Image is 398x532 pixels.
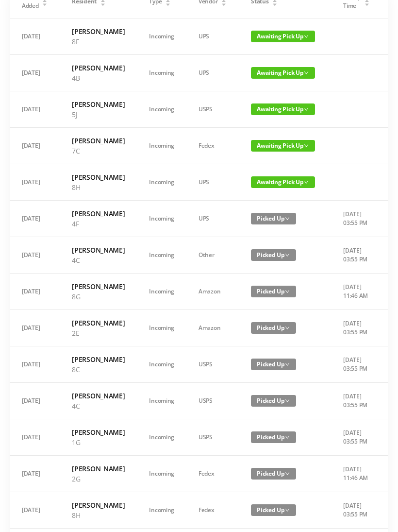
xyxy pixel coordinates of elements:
i: icon: down [285,216,290,221]
i: icon: down [285,253,290,257]
h6: [PERSON_NAME] [72,172,125,182]
span: Picked Up [251,395,296,407]
td: Incoming [137,492,186,529]
span: Awaiting Pick Up [251,140,315,152]
td: [DATE] [10,237,60,274]
span: Awaiting Pick Up [251,103,315,115]
i: icon: caret-down [221,2,227,5]
h6: [PERSON_NAME] [72,391,125,401]
td: USPS [186,419,239,456]
h6: [PERSON_NAME] [72,427,125,437]
td: [DATE] 03:55 PM [331,237,382,274]
i: icon: down [285,435,290,440]
i: icon: caret-down [272,2,278,5]
td: USPS [186,383,239,419]
p: 2G [72,474,125,484]
td: [DATE] 11:46 AM [331,274,382,310]
td: [DATE] [10,456,60,492]
td: USPS [186,91,239,128]
i: icon: caret-down [166,2,171,5]
h6: [PERSON_NAME] [72,354,125,364]
td: Amazon [186,274,239,310]
td: Incoming [137,310,186,346]
span: Picked Up [251,468,296,480]
i: icon: down [285,398,290,403]
td: [DATE] [10,18,60,55]
p: 8H [72,182,125,192]
td: Incoming [137,274,186,310]
td: [DATE] [10,164,60,201]
i: icon: down [304,143,309,148]
p: 1G [72,437,125,447]
td: UPS [186,18,239,55]
p: 8H [72,510,125,520]
td: [DATE] [10,201,60,237]
span: Picked Up [251,213,296,224]
p: 8G [72,292,125,302]
h6: [PERSON_NAME] [72,245,125,255]
i: icon: down [304,107,309,112]
i: icon: caret-down [365,2,370,5]
p: 5J [72,109,125,120]
td: Incoming [137,419,186,456]
i: icon: down [304,70,309,75]
td: USPS [186,346,239,383]
i: icon: down [304,34,309,39]
i: icon: down [285,471,290,476]
p: 8F [72,36,125,47]
td: [DATE] [10,91,60,128]
td: [DATE] [10,274,60,310]
td: Incoming [137,237,186,274]
i: icon: caret-down [100,2,105,5]
p: 4F [72,219,125,229]
td: [DATE] [10,346,60,383]
span: Awaiting Pick Up [251,67,315,79]
td: Incoming [137,128,186,164]
td: [DATE] 03:55 PM [331,201,382,237]
td: [DATE] 03:55 PM [331,310,382,346]
td: UPS [186,55,239,91]
td: [DATE] [10,128,60,164]
h6: [PERSON_NAME] [72,318,125,328]
td: Fedex [186,128,239,164]
span: Awaiting Pick Up [251,176,315,188]
p: 8C [72,364,125,375]
h6: [PERSON_NAME] [72,26,125,36]
td: [DATE] 03:55 PM [331,346,382,383]
td: [DATE] 11:46 AM [331,456,382,492]
td: [DATE] [10,383,60,419]
h6: [PERSON_NAME] [72,136,125,146]
h6: [PERSON_NAME] [72,463,125,474]
td: Incoming [137,18,186,55]
i: icon: caret-down [42,2,48,5]
td: Incoming [137,346,186,383]
p: 4C [72,401,125,411]
td: UPS [186,201,239,237]
td: [DATE] [10,55,60,91]
span: Awaiting Pick Up [251,31,315,42]
h6: [PERSON_NAME] [72,63,125,73]
span: Picked Up [251,431,296,443]
td: Incoming [137,55,186,91]
td: Incoming [137,201,186,237]
td: [DATE] [10,419,60,456]
span: Picked Up [251,286,296,297]
td: [DATE] 03:55 PM [331,492,382,529]
h6: [PERSON_NAME] [72,99,125,109]
span: Picked Up [251,249,296,261]
td: [DATE] 03:55 PM [331,419,382,456]
i: icon: down [304,180,309,185]
p: 4C [72,255,125,265]
h6: [PERSON_NAME] [72,281,125,292]
i: icon: down [285,326,290,330]
td: Fedex [186,492,239,529]
span: Picked Up [251,504,296,516]
td: [DATE] [10,492,60,529]
td: [DATE] 03:55 PM [331,383,382,419]
p: 7C [72,146,125,156]
td: Incoming [137,91,186,128]
td: [DATE] [10,310,60,346]
h6: [PERSON_NAME] [72,500,125,510]
p: 2E [72,328,125,338]
td: Amazon [186,310,239,346]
